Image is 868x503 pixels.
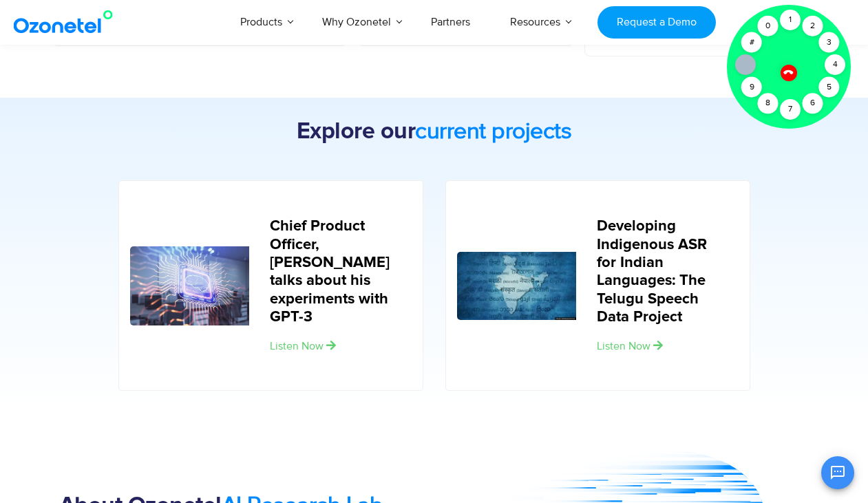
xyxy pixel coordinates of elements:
a: Listen Now [270,338,336,354]
h2: Explore our [118,118,750,146]
div: 2 [803,16,823,36]
span: current projects [415,117,571,146]
button: Open chat [821,456,854,489]
div: # [741,32,762,53]
div: 0 [758,16,779,36]
div: 6 [803,93,823,114]
a: Chief Product Officer, [PERSON_NAME] talks about his experiments with GPT-3 [270,217,390,326]
div: 9 [741,77,762,98]
div: 7 [780,99,801,120]
div: 3 [819,32,840,53]
div: 5 [819,77,840,98]
a: Developing Indigenous ASR for Indian Languages: The Telugu Speech Data Project [597,217,717,326]
a: Request a Demo [597,6,715,39]
div: 1 [780,10,801,30]
div: 8 [758,93,779,114]
a: Listen Now [597,338,663,354]
div: 4 [825,54,845,75]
